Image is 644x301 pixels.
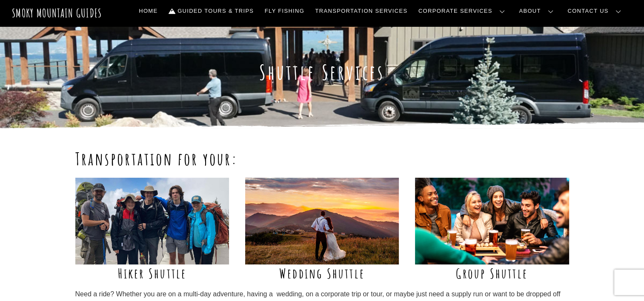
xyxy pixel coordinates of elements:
a: Guided Tours & Trips [165,2,257,20]
h2: Wedding Shuttle [245,264,399,282]
img: mountain_top_wedding_stock01_675 [245,178,399,264]
a: About [516,2,560,20]
strong: Transportation for your: [75,148,238,170]
h1: Shuttle Services [75,60,569,85]
a: Fly Fishing [261,2,308,20]
h2: Hiker Shuttle [75,264,229,282]
a: Corporate Services [415,2,512,20]
a: Smoky Mountain Guides [12,6,102,20]
a: Contact Us [564,2,628,20]
img: smokymountainguides.com-shuttle_wedding_corporate_transporation-1006 [415,178,569,264]
a: Home [135,2,161,20]
h2: Group Shuttle [415,264,569,282]
img: smokymountainguides.com-hiker_shuttles [75,178,229,264]
a: Transportation Services [312,2,411,20]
